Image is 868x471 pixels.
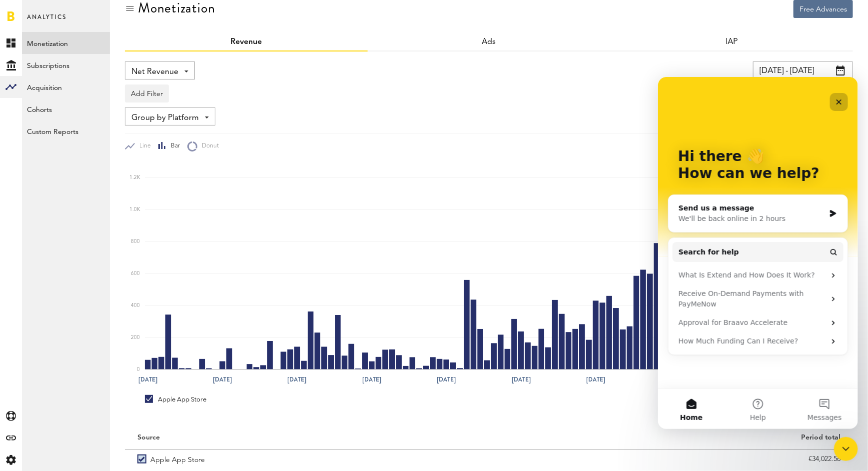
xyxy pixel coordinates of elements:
text: [DATE] [138,375,157,384]
span: Donut [197,142,219,150]
a: Custom Reports [22,120,110,142]
span: Line [135,142,151,150]
text: [DATE] [512,375,531,384]
div: Apple App Store [145,395,206,404]
div: €34,022.56 [502,451,841,466]
text: [DATE] [213,375,232,384]
span: Group by Platform [131,109,199,126]
a: Acquisition [22,76,110,98]
text: 400 [131,303,140,308]
a: Subscriptions [22,54,110,76]
text: [DATE] [437,375,456,384]
text: 800 [131,239,140,244]
a: IAP [726,38,738,46]
a: Monetization [22,32,110,54]
a: Cohorts [22,98,110,120]
a: Revenue [230,38,262,46]
text: [DATE] [362,375,381,384]
span: Ads [482,38,496,46]
text: 200 [131,335,140,340]
text: 1.0K [129,207,140,212]
iframe: Intercom live chat [834,437,858,461]
span: Net Revenue [131,63,178,80]
div: Source [137,433,160,442]
text: 0 [137,367,140,372]
iframe: Intercom live chat [658,77,858,429]
span: Support [21,7,57,16]
div: Period total [502,433,841,442]
span: Apple App Store [150,450,205,467]
span: Bar [166,142,180,150]
text: 1.2K [129,175,140,180]
text: [DATE] [287,375,306,384]
span: Analytics [27,11,66,32]
text: [DATE] [586,375,605,384]
text: 600 [131,271,140,276]
button: Add Filter [125,84,169,102]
